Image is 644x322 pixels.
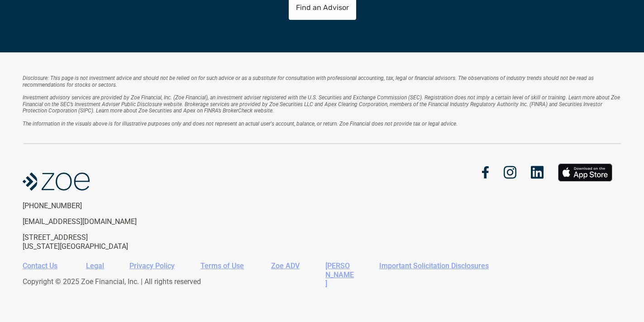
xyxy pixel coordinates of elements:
[23,217,171,226] p: [EMAIL_ADDRESS][DOMAIN_NAME]
[23,75,595,88] em: Disclosure: This page is not investment advice and should not be relied on for such advice or as ...
[200,261,244,270] a: Terms of Use
[296,3,348,12] p: Find an Advisor
[23,121,458,127] em: The information in the visuals above is for illustrative purposes only and does not represent an ...
[379,261,489,270] a: Important Solicitation Disclosures
[23,201,171,210] p: [PHONE_NUMBER]
[23,277,615,286] p: Copyright © 2025 Zoe Financial, Inc. | All rights reserved
[271,261,300,270] a: Zoe ADV
[325,261,354,287] a: [PERSON_NAME]
[86,261,104,270] a: Legal
[129,261,175,270] a: Privacy Policy
[23,261,57,270] a: Contact Us
[23,94,621,114] em: Investment advisory services are provided by Zoe Financial, Inc. (Zoe Financial), an investment a...
[23,233,171,250] p: [STREET_ADDRESS] [US_STATE][GEOGRAPHIC_DATA]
